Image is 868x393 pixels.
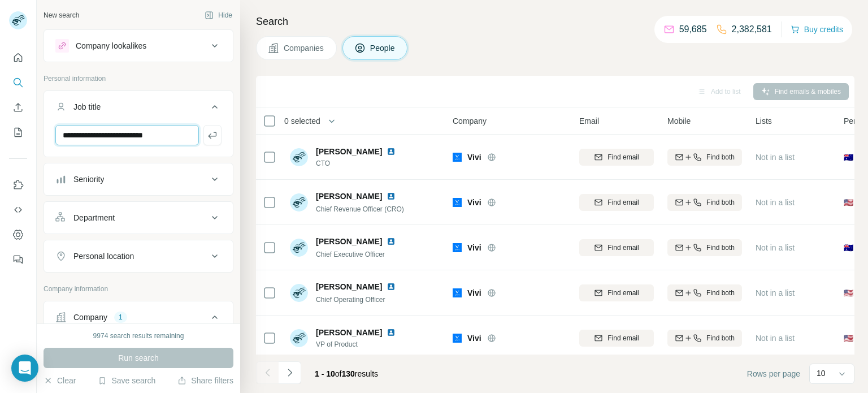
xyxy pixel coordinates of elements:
span: Not in a list [756,153,795,162]
button: Company lookalikes [44,32,233,59]
span: Vivi [467,152,481,163]
img: Logo of Vivi [453,198,462,207]
img: Avatar [290,329,308,347]
img: Logo of Vivi [453,243,462,252]
span: Find both [706,288,735,298]
img: LinkedIn logo [387,237,396,246]
button: Department [44,204,233,231]
button: My lists [9,122,27,142]
button: Use Surfe API [9,200,27,220]
button: Buy credits [791,21,843,37]
p: 2,382,581 [732,23,772,36]
button: Find email [579,239,654,256]
img: Logo of Vivi [453,153,462,162]
div: Personal location [73,251,134,262]
span: 🇦🇺 [844,242,853,253]
span: Rows per page [747,368,800,379]
button: Clear [44,375,76,386]
span: Find both [706,152,735,162]
img: LinkedIn logo [387,192,396,201]
button: Navigate to next page [279,361,301,384]
button: Hide [197,7,240,24]
p: 59,685 [679,23,707,36]
span: Find email [607,288,639,298]
button: Find email [579,149,654,166]
span: Find both [706,333,735,343]
button: Share filters [177,375,233,386]
span: results [315,369,378,378]
span: Not in a list [756,198,795,207]
span: [PERSON_NAME] [316,281,382,292]
span: People [370,42,396,54]
div: Seniority [73,174,104,185]
span: Not in a list [756,243,795,252]
img: Avatar [290,193,308,211]
button: Dashboard [9,224,27,245]
span: Vivi [467,287,481,299]
span: 🇺🇸 [844,287,853,299]
p: 10 [817,368,826,379]
span: Find email [607,243,639,253]
span: Find email [607,152,639,162]
button: Save search [98,375,155,386]
span: Chief Operating Officer [316,296,385,304]
img: LinkedIn logo [387,328,396,337]
span: 1 - 10 [315,369,335,378]
img: Logo of Vivi [453,288,462,297]
button: Find both [667,149,742,166]
button: Find email [579,330,654,347]
button: Company1 [44,304,233,335]
button: Quick start [9,47,27,68]
button: Use Surfe on LinkedIn [9,175,27,195]
span: VP of Product [316,339,409,349]
span: Find email [607,197,639,208]
button: Find both [667,284,742,301]
p: Company information [44,284,233,294]
span: Not in a list [756,334,795,343]
span: Chief Executive Officer [316,251,385,258]
span: [PERSON_NAME] [316,191,382,202]
span: Chief Revenue Officer (CRO) [316,205,404,213]
div: Company [73,312,107,323]
span: Find both [706,243,735,253]
img: LinkedIn logo [387,282,396,291]
button: Job title [44,93,233,125]
img: Avatar [290,239,308,257]
img: Avatar [290,148,308,166]
span: Lists [756,115,772,127]
span: of [335,369,342,378]
span: Mobile [667,115,691,127]
button: Seniority [44,166,233,193]
span: Find both [706,197,735,208]
span: 🇦🇺 [844,152,853,163]
div: Company lookalikes [76,40,146,51]
p: Personal information [44,74,233,84]
div: Open Intercom Messenger [11,355,38,382]
span: Find email [607,333,639,343]
img: Logo of Vivi [453,334,462,343]
button: Enrich CSV [9,97,27,118]
div: Job title [73,101,101,113]
span: Email [579,115,599,127]
span: [PERSON_NAME] [316,146,382,157]
span: 130 [342,369,355,378]
button: Find email [579,194,654,211]
span: Not in a list [756,288,795,297]
button: Find email [579,284,654,301]
button: Find both [667,194,742,211]
button: Find both [667,239,742,256]
button: Personal location [44,243,233,270]
span: Company [453,115,487,127]
span: CTO [316,158,409,169]
img: Avatar [290,284,308,302]
div: New search [44,10,79,20]
img: LinkedIn logo [387,147,396,156]
span: Companies [284,42,325,54]
span: [PERSON_NAME] [316,327,382,338]
button: Feedback [9,249,27,270]
button: Find both [667,330,742,347]
span: Vivi [467,242,481,253]
button: Search [9,72,27,93]
div: 1 [114,312,127,322]
h4: Search [256,14,854,29]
